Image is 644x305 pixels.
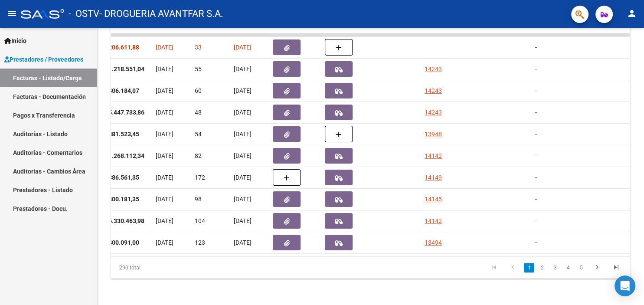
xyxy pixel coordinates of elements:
div: 14149 [425,173,442,183]
a: go to first page [486,263,502,272]
span: [DATE] [156,152,173,159]
span: 172 [195,174,205,181]
span: [DATE] [156,196,173,203]
span: [DATE] [234,131,252,138]
span: [DATE] [234,66,252,72]
span: - [535,87,537,94]
span: - [535,66,537,72]
a: go to previous page [505,263,521,272]
strong: $ 400.181,35 [104,196,139,203]
span: 48 [195,109,202,116]
span: - [535,174,537,181]
span: 98 [195,196,202,203]
strong: $ 1.218.551,04 [104,66,144,72]
span: - DROGUERIA AVANTFAR S.A. [99,4,223,23]
div: 13494 [425,238,442,248]
span: 104 [195,217,205,224]
span: [DATE] [156,109,173,116]
a: 1 [524,263,534,272]
div: 14142 [425,216,442,226]
span: - [535,131,537,138]
span: - [535,196,537,203]
div: 14243 [425,64,442,74]
span: [DATE] [156,66,173,72]
span: [DATE] [234,196,252,203]
span: 60 [195,87,202,94]
span: 123 [195,239,205,246]
div: Open Intercom Messenger [615,275,635,296]
a: 3 [550,263,560,272]
div: 14243 [425,108,442,118]
span: [DATE] [234,87,252,94]
span: Prestadores / Proveedores [4,55,83,64]
span: Inicio [4,36,26,46]
li: page 4 [562,260,575,275]
span: 82 [195,152,202,159]
li: page 2 [536,260,549,275]
span: 33 [195,44,202,51]
span: - [535,239,537,246]
span: - [535,109,537,116]
li: page 1 [523,260,536,275]
a: 5 [576,263,586,272]
span: - [535,217,537,224]
strong: $ 5.330.463,98 [104,217,144,224]
span: 55 [195,66,202,72]
a: 2 [537,263,547,272]
span: [DATE] [234,239,252,246]
span: [DATE] [156,44,173,51]
span: [DATE] [234,109,252,116]
span: [DATE] [156,174,173,181]
span: [DATE] [156,217,173,224]
li: page 5 [575,260,588,275]
span: [DATE] [234,44,252,51]
strong: $ 206.611,88 [104,44,139,51]
span: [DATE] [234,152,252,159]
span: [DATE] [234,174,252,181]
a: 4 [563,263,573,272]
span: [DATE] [156,239,173,246]
div: 14142 [425,151,442,161]
mat-icon: menu [7,8,17,19]
span: [DATE] [234,217,252,224]
mat-icon: person [627,8,637,19]
strong: $ 386.561,35 [104,174,139,181]
span: - [535,152,537,159]
strong: $ 5.447.733,86 [104,109,144,116]
span: - OSTV [69,4,99,23]
strong: $ 381.523,45 [104,131,139,138]
span: - [535,44,537,51]
div: 14145 [425,194,442,204]
div: 13948 [425,129,442,139]
strong: $ 400.091,00 [104,239,139,246]
a: go to next page [589,263,605,272]
span: 54 [195,131,202,138]
a: go to last page [608,263,624,272]
li: page 3 [549,260,562,275]
div: 290 total [111,257,213,279]
div: 14243 [425,86,442,96]
strong: $ 1.268.112,34 [104,152,144,159]
span: [DATE] [156,131,173,138]
strong: $ 406.184,07 [104,87,139,94]
span: [DATE] [156,87,173,94]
